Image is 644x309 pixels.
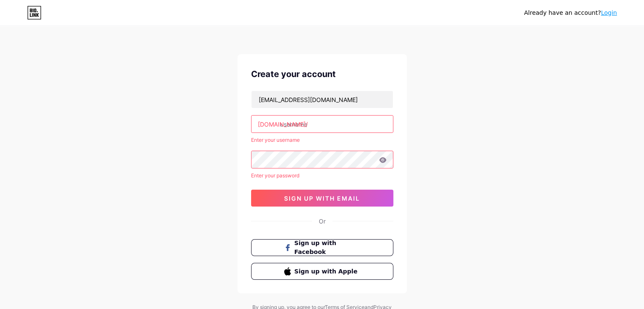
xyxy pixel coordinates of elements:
[252,116,393,132] input: username
[251,136,393,144] div: Enter your username
[252,91,393,108] input: Email
[251,68,393,80] div: Create your account
[251,239,393,256] button: Sign up with Facebook
[319,217,326,226] div: Or
[294,267,360,276] span: Sign up with Apple
[258,120,308,129] div: [DOMAIN_NAME]/
[251,190,393,207] button: sign up with email
[524,8,617,17] div: Already have an account?
[294,239,360,257] span: Sign up with Facebook
[601,9,617,16] a: Login
[284,195,360,202] span: sign up with email
[251,172,393,179] div: Enter your password
[251,263,393,280] button: Sign up with Apple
